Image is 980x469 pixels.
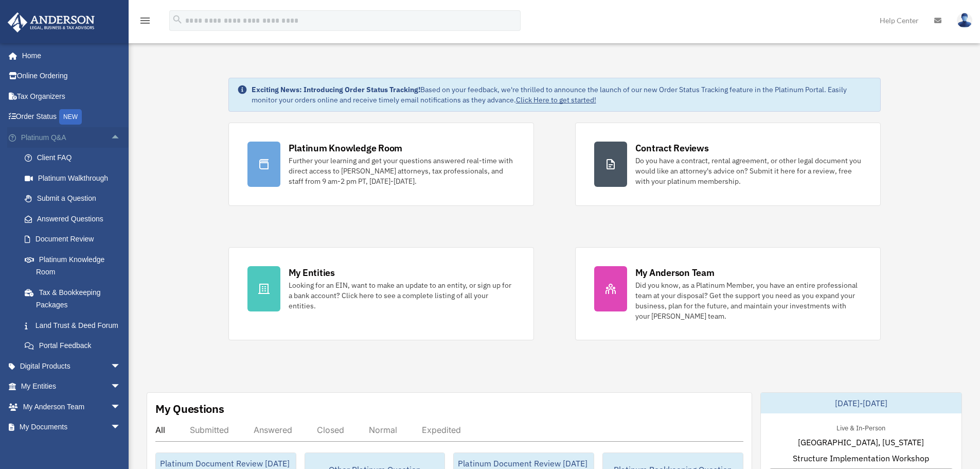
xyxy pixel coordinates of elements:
[317,425,344,435] div: Closed
[7,45,131,66] a: Home
[7,396,136,417] a: My Anderson Teamarrow_drop_down
[635,280,862,321] div: Did you know, as a Platinum Member, you have an entire professional team at your disposal? Get th...
[14,229,136,250] a: Document Review
[289,142,403,154] div: Platinum Knowledge Room
[111,376,131,397] span: arrow_drop_down
[155,401,224,416] div: My Questions
[289,280,515,311] div: Looking for an EIN, want to make an update to an entity, or sign up for a bank account? Click her...
[793,452,929,464] span: Structure Implementation Workshop
[14,249,136,282] a: Platinum Knowledge Room
[635,266,715,279] div: My Anderson Team
[252,85,420,94] strong: Exciting News: Introducing Order Status Tracking!
[289,266,335,279] div: My Entities
[761,393,961,413] div: [DATE]-[DATE]
[228,123,534,206] a: Platinum Knowledge Room Further your learning and get your questions answered real-time with dire...
[635,142,709,154] div: Contract Reviews
[14,315,136,336] a: Land Trust & Deed Forum
[14,148,136,168] a: Client FAQ
[252,84,872,105] div: Based on your feedback, we're thrilled to announce the launch of our new Order Status Tracking fe...
[7,66,136,86] a: Online Ordering
[289,155,515,186] div: Further your learning and get your questions answered real-time with direct access to [PERSON_NAM...
[575,123,881,206] a: Contract Reviews Do you have a contract, rental agreement, or other legal document you would like...
[798,436,924,448] span: [GEOGRAPHIC_DATA], [US_STATE]
[14,282,136,315] a: Tax & Bookkeeping Packages
[7,127,136,148] a: Platinum Q&Aarrow_drop_up
[111,356,131,377] span: arrow_drop_down
[254,425,292,435] div: Answered
[5,12,98,32] img: Anderson Advisors Platinum Portal
[575,247,881,340] a: My Anderson Team Did you know, as a Platinum Member, you have an entire professional team at your...
[369,425,397,435] div: Normal
[635,155,862,186] div: Do you have a contract, rental agreement, or other legal document you would like an attorney's ad...
[172,14,183,25] i: search
[14,168,136,188] a: Platinum Walkthrough
[7,417,136,438] a: My Documentsarrow_drop_down
[59,109,82,125] div: NEW
[111,396,131,418] span: arrow_drop_down
[190,425,229,435] div: Submitted
[111,417,131,438] span: arrow_drop_down
[14,188,136,209] a: Submit a Question
[7,356,136,376] a: Digital Productsarrow_drop_down
[7,86,136,107] a: Tax Organizers
[957,13,972,28] img: User Pic
[14,336,136,356] a: Portal Feedback
[7,376,136,397] a: My Entitiesarrow_drop_down
[516,95,596,105] a: Click Here to get started!
[139,14,151,27] i: menu
[422,425,461,435] div: Expedited
[14,209,136,229] a: Answered Questions
[828,422,894,432] div: Live & In-Person
[155,425,165,435] div: All
[139,18,151,27] a: menu
[7,107,136,128] a: Order StatusNEW
[111,127,131,148] span: arrow_drop_up
[228,247,534,340] a: My Entities Looking for an EIN, want to make an update to an entity, or sign up for a bank accoun...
